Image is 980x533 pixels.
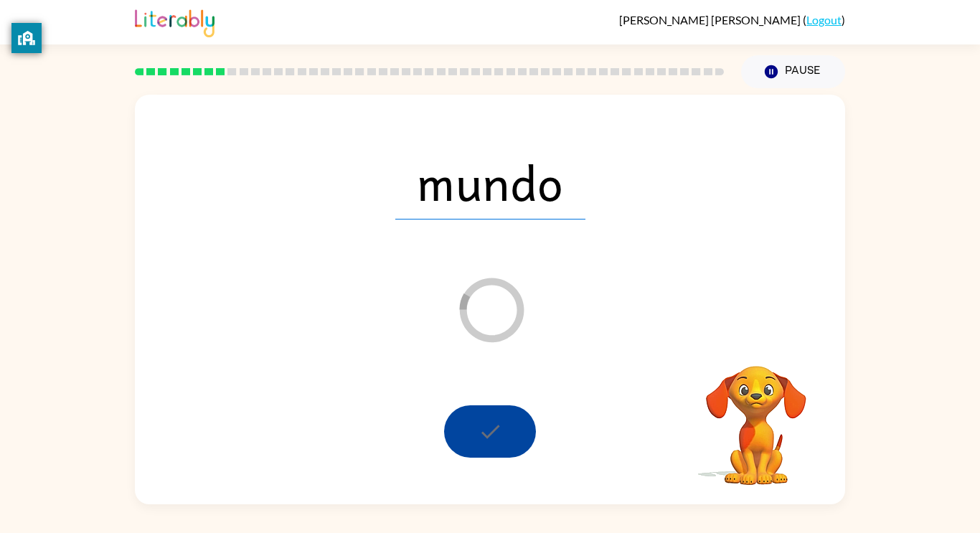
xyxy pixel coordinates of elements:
[619,13,845,27] div: ( )
[741,55,845,88] button: Pause
[806,13,842,27] a: Logout
[619,13,803,27] span: [PERSON_NAME] [PERSON_NAME]
[684,344,828,487] video: Your browser must support playing .mp4 files to use Literably. Please try using another browser.
[135,6,215,37] img: Literably
[395,145,585,220] span: mundo
[11,23,42,53] button: privacy banner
